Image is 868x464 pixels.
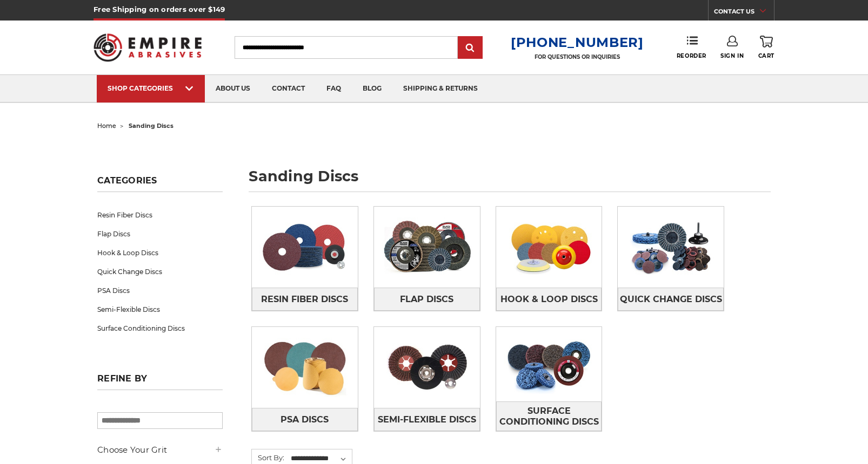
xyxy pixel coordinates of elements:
a: Flap Discs [97,224,223,243]
span: sanding discs [129,122,173,129]
a: contact [261,75,316,103]
a: Flap Discs [374,288,480,311]
img: Resin Fiber Discs [252,210,358,284]
a: blog [352,75,392,103]
a: Quick Change Discs [618,288,724,311]
a: Semi-Flexible Discs [97,300,223,319]
a: Resin Fiber Discs [252,288,358,311]
span: Quick Change Discs [620,290,722,309]
span: Resin Fiber Discs [261,290,348,309]
a: Quick Change Discs [97,262,223,281]
span: Reorder [677,52,706,59]
span: PSA Discs [281,411,329,429]
h1: sanding discs [249,169,771,192]
span: Sign In [720,52,744,59]
a: faq [316,75,352,103]
span: Surface Conditioning Discs [497,402,602,431]
a: Surface Conditioning Discs [97,319,223,338]
img: Hook & Loop Discs [496,210,602,284]
img: Empire Abrasives [94,26,202,69]
img: Surface Conditioning Discs [496,327,602,401]
span: Flap Discs [400,290,453,309]
a: Surface Conditioning Discs [496,401,602,431]
a: PSA Discs [252,408,358,431]
img: Quick Change Discs [618,210,724,284]
img: Semi-Flexible Discs [374,330,480,405]
a: CONTACT US [714,5,774,21]
span: Hook & Loop Discs [500,290,598,309]
a: home [97,122,116,129]
img: PSA Discs [252,330,358,405]
span: Semi-Flexible Discs [378,411,476,429]
a: Resin Fiber Discs [97,206,223,224]
a: Semi-Flexible Discs [374,408,480,431]
h5: Categories [97,175,223,192]
a: about us [205,75,261,103]
input: Submit [459,37,481,59]
a: Cart [758,36,774,59]
a: shipping & returns [392,75,489,103]
div: SHOP CATEGORIES [108,84,194,92]
h5: Choose Your Grit [97,443,223,456]
img: Flap Discs [374,210,480,284]
h5: Refine by [97,373,223,390]
a: [PHONE_NUMBER] [511,35,644,50]
span: Cart [758,52,774,59]
p: FOR QUESTIONS OR INQUIRIES [511,53,644,60]
a: Hook & Loop Discs [496,288,602,311]
a: Hook & Loop Discs [97,243,223,262]
a: PSA Discs [97,281,223,300]
a: Reorder [677,36,706,59]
